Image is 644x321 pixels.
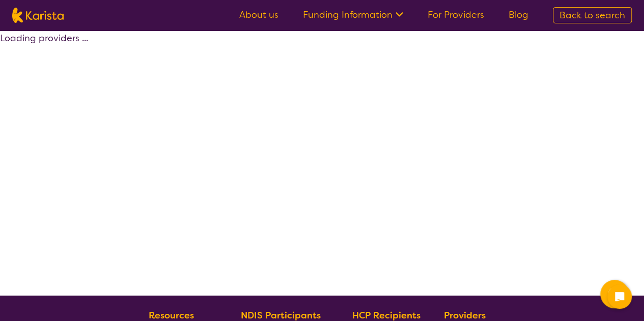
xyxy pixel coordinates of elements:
img: Karista logo [12,8,64,23]
a: For Providers [428,9,484,21]
a: Back to search [553,7,632,23]
span: Back to search [559,9,625,21]
a: About us [239,9,278,21]
button: Channel Menu [600,280,629,308]
a: Blog [509,9,528,21]
a: Funding Information [303,9,403,21]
